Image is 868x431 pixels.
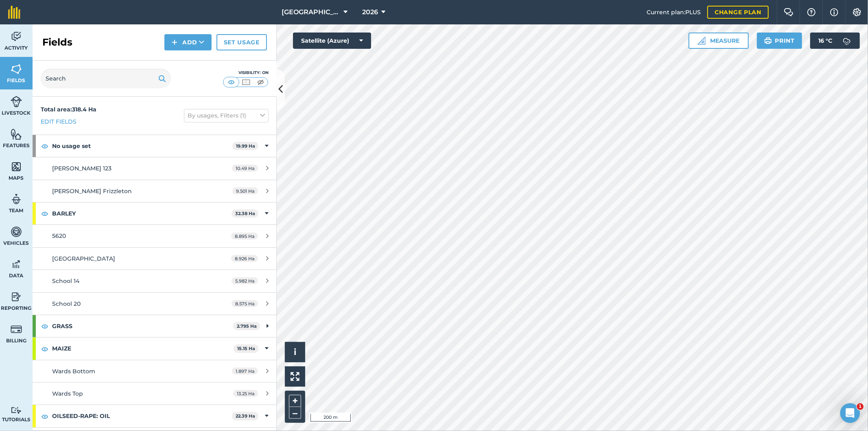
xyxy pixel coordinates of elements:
span: Current plan : PLUS [647,8,701,17]
a: Wards Bottom1.897 Ha [33,360,277,382]
img: svg+xml;base64,PHN2ZyB4bWxucz0iaHR0cDovL3d3dy53My5vcmcvMjAwMC9zdmciIHdpZHRoPSIxOCIgaGVpZ2h0PSIyNC... [41,411,48,421]
img: A cog icon [852,8,862,16]
img: svg+xml;base64,PHN2ZyB4bWxucz0iaHR0cDovL3d3dy53My5vcmcvMjAwMC9zdmciIHdpZHRoPSIxOCIgaGVpZ2h0PSIyNC... [41,344,48,354]
div: No usage set19.99 Ha [33,135,277,157]
strong: 22.39 Ha [236,413,255,419]
img: Two speech bubbles overlapping with the left bubble in the forefront [784,8,794,16]
strong: 15.15 Ha [237,346,255,351]
a: Change plan [707,6,769,19]
img: A question mark icon [807,8,816,16]
a: 56208.895 Ha [33,225,277,247]
img: svg+xml;base64,PD94bWwgdmVyc2lvbj0iMS4wIiBlbmNvZGluZz0idXRmLTgiPz4KPCEtLSBHZW5lcmF0b3I6IEFkb2JlIE... [11,291,22,303]
strong: 19.99 Ha [236,143,255,149]
img: svg+xml;base64,PD94bWwgdmVyc2lvbj0iMS4wIiBlbmNvZGluZz0idXRmLTgiPz4KPCEtLSBHZW5lcmF0b3I6IEFkb2JlIE... [11,193,22,205]
span: [GEOGRAPHIC_DATA] [282,7,341,17]
img: Four arrows, one pointing top left, one top right, one bottom right and the last bottom left [291,372,300,381]
span: School 20 [52,300,81,307]
div: MAIZE15.15 Ha [33,337,277,359]
a: Set usage [216,34,267,50]
span: 1 [857,403,864,410]
img: svg+xml;base64,PD94bWwgdmVyc2lvbj0iMS4wIiBlbmNvZGluZz0idXRmLTgiPz4KPCEtLSBHZW5lcmF0b3I6IEFkb2JlIE... [11,96,22,108]
a: Edit fields [41,117,77,126]
iframe: Intercom live chat [840,403,860,423]
span: Wards Bottom [52,368,95,375]
img: svg+xml;base64,PD94bWwgdmVyc2lvbj0iMS4wIiBlbmNvZGluZz0idXRmLTgiPz4KPCEtLSBHZW5lcmF0b3I6IEFkb2JlIE... [11,407,22,414]
strong: MAIZE [52,337,234,359]
img: svg+xml;base64,PD94bWwgdmVyc2lvbj0iMS4wIiBlbmNvZGluZz0idXRmLTgiPz4KPCEtLSBHZW5lcmF0b3I6IEFkb2JlIE... [839,33,855,49]
button: Measure [689,33,749,49]
span: 8.926 Ha [231,255,258,262]
span: 1.897 Ha [232,368,258,374]
img: svg+xml;base64,PD94bWwgdmVyc2lvbj0iMS4wIiBlbmNvZGluZz0idXRmLTgiPz4KPCEtLSBHZW5lcmF0b3I6IEFkb2JlIE... [11,226,22,238]
strong: No usage set [52,135,232,157]
strong: 2.795 Ha [237,323,257,329]
button: + [289,395,301,407]
img: fieldmargin Logo [8,6,20,19]
img: svg+xml;base64,PHN2ZyB4bWxucz0iaHR0cDovL3d3dy53My5vcmcvMjAwMC9zdmciIHdpZHRoPSI1MCIgaGVpZ2h0PSI0MC... [226,78,236,86]
img: svg+xml;base64,PHN2ZyB4bWxucz0iaHR0cDovL3d3dy53My5vcmcvMjAwMC9zdmciIHdpZHRoPSIxOSIgaGVpZ2h0PSIyNC... [764,36,772,46]
img: svg+xml;base64,PHN2ZyB4bWxucz0iaHR0cDovL3d3dy53My5vcmcvMjAwMC9zdmciIHdpZHRoPSI1NiIgaGVpZ2h0PSI2MC... [11,63,22,75]
img: svg+xml;base64,PHN2ZyB4bWxucz0iaHR0cDovL3d3dy53My5vcmcvMjAwMC9zdmciIHdpZHRoPSI1MCIgaGVpZ2h0PSI0MC... [241,78,251,86]
span: 10.49 Ha [232,165,258,172]
span: [PERSON_NAME] 123 [52,165,112,172]
button: Satellite (Azure) [293,33,371,49]
div: BARLEY32.38 Ha [33,202,277,224]
img: svg+xml;base64,PHN2ZyB4bWxucz0iaHR0cDovL3d3dy53My5vcmcvMjAwMC9zdmciIHdpZHRoPSIxOCIgaGVpZ2h0PSIyNC... [41,141,48,151]
span: Wards Top [52,390,83,397]
h2: Fields [42,36,72,49]
button: By usages, Filters (1) [184,109,269,122]
img: Ruler icon [697,37,706,45]
span: [PERSON_NAME] Frizzleton [52,187,132,195]
a: [PERSON_NAME] Frizzleton9.501 Ha [33,180,277,202]
img: svg+xml;base64,PD94bWwgdmVyc2lvbj0iMS4wIiBlbmNvZGluZz0idXRmLTgiPz4KPCEtLSBHZW5lcmF0b3I6IEFkb2JlIE... [11,30,22,43]
strong: GRASS [52,315,233,337]
button: Add [164,34,212,50]
img: svg+xml;base64,PHN2ZyB4bWxucz0iaHR0cDovL3d3dy53My5vcmcvMjAwMC9zdmciIHdpZHRoPSIxOCIgaGVpZ2h0PSIyNC... [41,321,48,331]
img: svg+xml;base64,PHN2ZyB4bWxucz0iaHR0cDovL3d3dy53My5vcmcvMjAwMC9zdmciIHdpZHRoPSIxNCIgaGVpZ2h0PSIyNC... [172,37,177,47]
span: i [294,347,296,357]
span: 5.982 Ha [232,277,258,284]
span: School 14 [52,277,79,285]
a: School 208.575 Ha [33,293,277,315]
img: svg+xml;base64,PHN2ZyB4bWxucz0iaHR0cDovL3d3dy53My5vcmcvMjAwMC9zdmciIHdpZHRoPSI1MCIgaGVpZ2h0PSI0MC... [256,78,266,86]
span: [GEOGRAPHIC_DATA] [52,255,115,262]
button: Print [757,33,802,49]
span: 5620 [52,232,66,239]
span: 16 ° C [818,33,832,49]
img: svg+xml;base64,PD94bWwgdmVyc2lvbj0iMS4wIiBlbmNvZGluZz0idXRmLTgiPz4KPCEtLSBHZW5lcmF0b3I6IEFkb2JlIE... [11,258,22,270]
strong: OILSEED-RAPE: OIL [52,405,232,427]
strong: BARLEY [52,202,232,224]
img: svg+xml;base64,PHN2ZyB4bWxucz0iaHR0cDovL3d3dy53My5vcmcvMjAwMC9zdmciIHdpZHRoPSI1NiIgaGVpZ2h0PSI2MC... [11,161,22,173]
a: Wards Top13.25 Ha [33,383,277,405]
span: 8.895 Ha [231,233,258,239]
span: 2026 [362,7,378,17]
a: [PERSON_NAME] 12310.49 Ha [33,157,277,179]
a: School 145.982 Ha [33,270,277,292]
span: 8.575 Ha [232,300,258,307]
button: 16 °C [810,33,860,49]
a: [GEOGRAPHIC_DATA]8.926 Ha [33,248,277,270]
span: 9.501 Ha [232,187,258,194]
button: – [289,407,301,419]
button: i [285,342,305,362]
span: 13.25 Ha [233,390,258,397]
img: svg+xml;base64,PD94bWwgdmVyc2lvbj0iMS4wIiBlbmNvZGluZz0idXRmLTgiPz4KPCEtLSBHZW5lcmF0b3I6IEFkb2JlIE... [11,323,22,335]
strong: Total area : 318.4 Ha [41,106,96,113]
img: svg+xml;base64,PHN2ZyB4bWxucz0iaHR0cDovL3d3dy53My5vcmcvMjAwMC9zdmciIHdpZHRoPSIxOSIgaGVpZ2h0PSIyNC... [158,74,166,83]
div: Visibility: On [223,70,269,76]
input: Search [41,69,171,88]
strong: 32.38 Ha [235,211,255,216]
img: svg+xml;base64,PHN2ZyB4bWxucz0iaHR0cDovL3d3dy53My5vcmcvMjAwMC9zdmciIHdpZHRoPSI1NiIgaGVpZ2h0PSI2MC... [11,128,22,140]
div: GRASS2.795 Ha [33,315,277,337]
div: OILSEED-RAPE: OIL22.39 Ha [33,405,277,427]
img: svg+xml;base64,PHN2ZyB4bWxucz0iaHR0cDovL3d3dy53My5vcmcvMjAwMC9zdmciIHdpZHRoPSIxOCIgaGVpZ2h0PSIyNC... [41,209,48,218]
img: svg+xml;base64,PHN2ZyB4bWxucz0iaHR0cDovL3d3dy53My5vcmcvMjAwMC9zdmciIHdpZHRoPSIxNyIgaGVpZ2h0PSIxNy... [830,7,838,17]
